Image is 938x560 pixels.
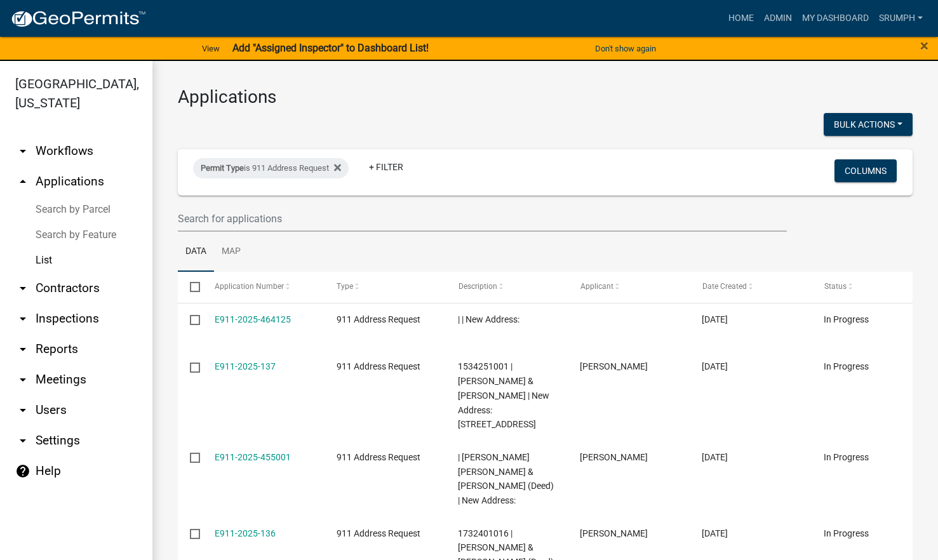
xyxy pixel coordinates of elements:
[824,528,869,538] span: In Progress
[723,6,759,30] a: Home
[337,314,420,324] span: 911 Address Request
[920,37,928,55] span: ×
[824,361,869,371] span: In Progress
[458,282,497,291] span: Description
[15,342,30,357] i: arrow_drop_down
[580,361,648,371] span: Matt Drees
[920,38,928,53] button: Close
[324,272,446,302] datatable-header-cell: Type
[15,372,30,387] i: arrow_drop_down
[580,452,648,462] span: Jody Schroeder
[215,282,284,291] span: Application Number
[15,433,30,448] i: arrow_drop_down
[580,282,613,291] span: Applicant
[590,38,661,59] button: Don't show again
[201,163,244,173] span: Permit Type
[458,361,549,429] span: 1534251001 | Borntreger, Phineas & Anna | New Address: 33395 Hawk Ave Elkport IA 52044
[824,113,913,136] button: Bulk Actions
[197,38,225,59] a: View
[178,232,214,272] a: Data
[337,528,420,538] span: 911 Address Request
[702,314,728,324] span: 08/14/2025
[458,452,554,505] span: | SCHROEDER CHRISTOPHER STEVEN & JODY LYNN (Deed) | New Address:
[337,452,420,462] span: 911 Address Request
[446,272,568,302] datatable-header-cell: Description
[824,314,869,324] span: In Progress
[15,143,30,159] i: arrow_drop_down
[359,156,413,178] a: + Filter
[15,174,30,189] i: arrow_drop_up
[812,272,934,302] datatable-header-cell: Status
[702,528,728,538] span: 07/09/2025
[214,232,248,272] a: Map
[193,158,349,178] div: is 911 Address Request
[834,159,897,182] button: Columns
[15,403,30,418] i: arrow_drop_down
[215,314,291,324] a: E911-2025-464125
[702,282,746,291] span: Date Created
[178,272,202,302] datatable-header-cell: Select
[178,86,913,108] h3: Applications
[759,6,797,30] a: Admin
[874,6,928,30] a: srumph
[580,528,648,538] span: michael peterman
[458,314,519,324] span: | | New Address:
[15,311,30,326] i: arrow_drop_down
[337,282,353,291] span: Type
[215,452,291,462] a: E911-2025-455001
[702,361,728,371] span: 08/07/2025
[215,361,276,371] a: E911-2025-137
[702,452,728,462] span: 07/25/2025
[202,272,324,302] datatable-header-cell: Application Number
[824,452,869,462] span: In Progress
[178,206,787,232] input: Search for applications
[232,42,429,54] strong: Add "Assigned Inspector" to Dashboard List!
[568,272,690,302] datatable-header-cell: Applicant
[15,463,30,479] i: help
[824,282,846,291] span: Status
[337,361,420,371] span: 911 Address Request
[690,272,812,302] datatable-header-cell: Date Created
[215,528,276,538] a: E911-2025-136
[15,281,30,296] i: arrow_drop_down
[797,6,874,30] a: My Dashboard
